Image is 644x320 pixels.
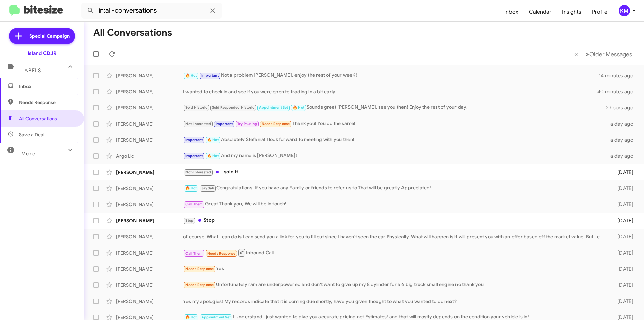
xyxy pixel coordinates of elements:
[599,72,639,79] div: 14 minutes ago
[207,251,236,256] span: Needs Response
[598,88,639,95] div: 40 minutes ago
[207,138,219,142] span: 🔥 Hot
[9,28,75,44] a: Special Campaign
[524,2,557,22] a: Calendar
[606,153,639,159] div: a day ago
[587,2,613,22] a: Profile
[116,201,183,208] div: [PERSON_NAME]
[185,315,197,319] span: 🔥 Hot
[183,184,606,192] div: Congratulations! If you have any Family or friends to refer us to That will be greatly Appreciated!
[19,99,76,106] span: Needs Response
[589,51,632,58] span: Older Messages
[183,200,606,208] div: Great Thank you, We will be in touch!
[606,249,639,256] div: [DATE]
[116,185,183,192] div: [PERSON_NAME]
[606,282,639,288] div: [DATE]
[19,115,57,122] span: All Conversations
[571,47,636,61] nav: Page navigation example
[185,283,214,287] span: Needs Response
[183,298,606,305] div: Yes my apologies! My records indicate that it is coming due shortly, have you given thought to wh...
[183,233,606,240] div: of course! What I can do is I can send you a link for you to fill out since I haven't seen the ca...
[185,73,197,78] span: 🔥 Hot
[582,47,636,61] button: Next
[586,50,589,58] span: »
[185,218,194,223] span: Stop
[183,88,598,95] div: I wanted to check in and see if you were open to trading in a bit early!
[606,201,639,208] div: [DATE]
[116,121,183,127] div: [PERSON_NAME]
[116,266,183,272] div: [PERSON_NAME]
[619,5,630,16] div: KM
[606,298,639,305] div: [DATE]
[183,281,606,289] div: Unfortunately ram are underpowered and don't want to give up my 8 cylinder for a 6 big truck smal...
[183,136,606,144] div: Absolutely Stefania! I look forward to meeting with you then!
[116,137,183,143] div: [PERSON_NAME]
[116,249,183,256] div: [PERSON_NAME]
[81,3,222,19] input: Search
[606,233,639,240] div: [DATE]
[212,105,255,110] span: Sold Responded Historic
[216,122,233,126] span: Important
[293,105,304,110] span: 🔥 Hot
[29,33,70,39] span: Special Campaign
[183,152,606,160] div: And my name is [PERSON_NAME]!
[613,5,637,16] button: KM
[237,122,257,126] span: Try Pausing
[116,72,183,79] div: [PERSON_NAME]
[21,67,41,74] span: Labels
[183,72,599,79] div: Not a problem [PERSON_NAME], enjoy the rest of your weeK!
[262,122,290,126] span: Needs Response
[201,315,231,319] span: Appointment Set
[183,265,606,273] div: Yes
[185,105,208,110] span: Sold Historic
[116,169,183,176] div: [PERSON_NAME]
[574,50,578,58] span: «
[185,267,214,271] span: Needs Response
[116,153,183,159] div: Argo Llc
[606,217,639,224] div: [DATE]
[19,131,44,138] span: Save a Deal
[183,168,606,176] div: I sold it.
[93,27,172,38] h1: All Conversations
[185,138,203,142] span: Important
[207,154,219,158] span: 🔥 Hot
[116,88,183,95] div: [PERSON_NAME]
[570,47,582,61] button: Previous
[185,170,211,174] span: Not-Interested
[28,50,57,57] div: Island CDJR
[259,105,288,110] span: Appointment Set
[606,266,639,272] div: [DATE]
[21,151,35,157] span: More
[201,73,219,78] span: Important
[183,120,606,128] div: Thank you! You do the same!
[185,186,197,190] span: 🔥 Hot
[185,202,203,207] span: Call Them
[116,217,183,224] div: [PERSON_NAME]
[116,298,183,305] div: [PERSON_NAME]
[183,248,606,257] div: Inbound Call
[557,2,587,22] a: Insights
[201,186,214,190] span: Jaydah
[183,104,606,111] div: Sounds great [PERSON_NAME], see you then! Enjoy the rest of your day!
[185,122,211,126] span: Not-Interested
[116,233,183,240] div: [PERSON_NAME]
[116,282,183,288] div: [PERSON_NAME]
[183,217,606,224] div: Stop
[116,104,183,111] div: [PERSON_NAME]
[19,83,76,90] span: Inbox
[185,154,203,158] span: Important
[606,169,639,176] div: [DATE]
[606,104,639,111] div: 2 hours ago
[185,251,203,256] span: Call Them
[499,2,524,22] a: Inbox
[606,121,639,127] div: a day ago
[606,185,639,192] div: [DATE]
[606,137,639,143] div: a day ago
